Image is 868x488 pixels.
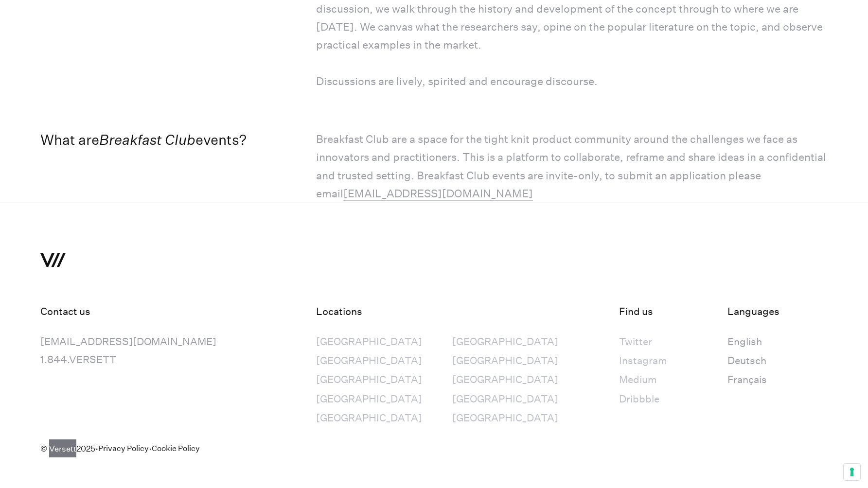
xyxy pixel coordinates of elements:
div: [GEOGRAPHIC_DATA] [316,332,422,350]
a: [GEOGRAPHIC_DATA] [452,409,558,428]
a: [GEOGRAPHIC_DATA] [316,390,422,409]
p: · [95,439,98,457]
div: [GEOGRAPHIC_DATA] [452,409,558,427]
p: Breakfast Club are a space for the tight knit product community around the challenges we face as ... [316,130,828,203]
a: Twitter [619,332,667,351]
div: Dribbble [619,390,667,408]
div: Instagram [619,351,667,369]
a: [EMAIL_ADDRESS][DOMAIN_NAME] [40,335,216,349]
div: [GEOGRAPHIC_DATA] [316,390,422,408]
div: Locations [316,302,619,320]
button: Your consent preferences for tracking technologies [844,464,860,480]
a: [GEOGRAPHIC_DATA] [452,370,558,389]
a: [GEOGRAPHIC_DATA] [316,332,422,351]
h4: What are events? [40,130,276,150]
a: Instagram [619,351,667,370]
a: [GEOGRAPHIC_DATA] [452,332,558,351]
a: English [727,332,767,351]
div: [GEOGRAPHIC_DATA] [452,332,558,350]
a: [GEOGRAPHIC_DATA] [316,351,422,370]
div: English [727,332,767,350]
div: Medium [619,370,667,388]
a: [GEOGRAPHIC_DATA] [452,351,558,370]
div: Français [727,370,767,388]
a: Contact us [40,305,90,318]
div: Twitter [619,332,667,350]
em: Breakfast Club [99,131,195,148]
a: [GEOGRAPHIC_DATA] [452,390,558,409]
a: Dribbble [619,390,667,409]
div: Languages [727,302,828,320]
div: [GEOGRAPHIC_DATA] [316,370,422,388]
a: Cookie Policy [152,439,200,474]
div: Deutsch [727,351,767,369]
div: Find us [619,302,728,320]
a: Privacy Policy [98,439,149,474]
a: [GEOGRAPHIC_DATA] [316,370,422,389]
a: Deutsch [727,351,767,370]
p: · [149,439,152,457]
a: [GEOGRAPHIC_DATA] [316,409,422,428]
a: 1.844.VERSETT [40,353,116,366]
a: Français [727,370,767,389]
small: © Versett 2025 [40,439,95,474]
div: [GEOGRAPHIC_DATA] [316,351,422,369]
a: Medium [619,370,667,389]
a: [EMAIL_ADDRESS][DOMAIN_NAME] [343,187,533,201]
div: [GEOGRAPHIC_DATA] [452,351,558,369]
div: [GEOGRAPHIC_DATA] [316,409,422,427]
div: [GEOGRAPHIC_DATA] [452,370,558,388]
div: [GEOGRAPHIC_DATA] [452,390,558,408]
